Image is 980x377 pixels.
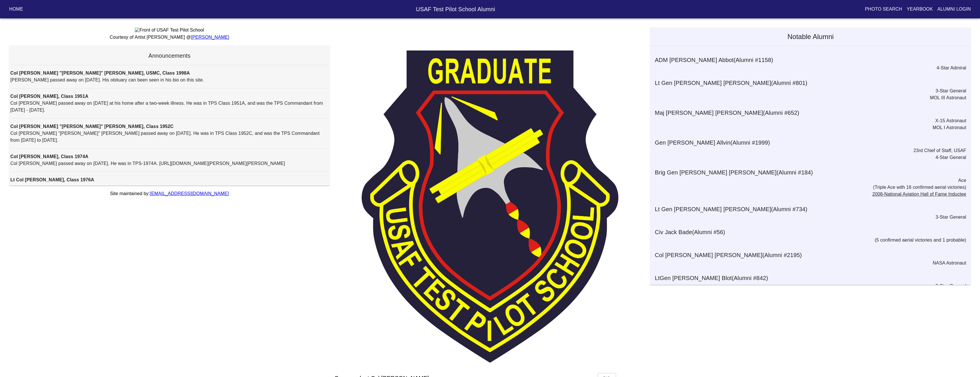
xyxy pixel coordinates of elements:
[9,190,330,197] p: Site maintained by:
[191,35,229,40] a: [PERSON_NAME]
[863,4,905,14] button: Photo Search
[150,191,229,196] a: [EMAIL_ADDRESS][DOMAIN_NAME]
[655,168,971,177] h6: Brig Gen [PERSON_NAME] [PERSON_NAME] (Alumni # 184 )
[650,283,966,289] p: 3-Star General
[865,6,902,13] p: Photo Search
[904,4,935,14] button: Yearbook
[10,77,329,83] p: [PERSON_NAME] passed away on [DATE]. His obituary can been seen in his bio on this site.
[655,228,971,237] h6: Civ Jack Bade (Alumni # 56 )
[650,154,966,161] p: 4-Star General
[10,124,174,129] strong: Col [PERSON_NAME] "[PERSON_NAME]" [PERSON_NAME], Class 1952C
[10,183,329,190] p: Lt Col [PERSON_NAME] passed away on [DATE]. He was in TPS-1976A. See [URL][DOMAIN_NAME], no other...
[650,88,966,94] p: 3-Star General
[650,117,966,124] p: X-15 Astronaut
[362,50,618,363] img: TPS Patch
[650,124,966,131] p: MOL I Astronaut
[650,214,966,221] p: 3-Star General
[655,273,971,283] h6: LtGen [PERSON_NAME] Blot (Alumni # 842 )
[655,55,971,65] h6: ADM [PERSON_NAME] Abbot (Alumni # 1158 )
[650,260,966,267] p: NASA Astronaut
[872,192,966,197] a: 2008-National Aviation Hall of Fame Inductee
[10,154,88,159] strong: Col [PERSON_NAME], Class 1974A
[9,6,23,13] p: Home
[10,177,94,182] strong: Lt Col [PERSON_NAME], Class 1976A
[10,71,190,75] strong: Col [PERSON_NAME] "[PERSON_NAME]" [PERSON_NAME], USMC, Class 1998A
[67,5,844,14] h6: USAF Test Pilot School Alumni
[10,51,329,60] h6: Announcements
[10,130,329,144] p: Col [PERSON_NAME] "[PERSON_NAME]" [PERSON_NAME] passed away on [DATE]. He was in TPS Class 1952C,...
[7,4,26,14] button: Home
[10,100,329,114] p: Col [PERSON_NAME] passed away on [DATE] at his home after a two-week illness. He was in TPS Class...
[655,108,971,117] h6: Maj [PERSON_NAME] [PERSON_NAME] (Alumni # 652 )
[650,28,971,46] h5: Notable Alumni
[655,138,971,147] h6: Gen [PERSON_NAME] Allvin (Alumni # 1999 )
[135,28,204,33] img: Front of USAF Test Pilot School
[10,94,88,99] strong: Col [PERSON_NAME], Class 1951A
[655,78,971,88] h6: Lt Gen [PERSON_NAME] [PERSON_NAME] (Alumni # 801 )
[650,65,966,71] p: 4-Star Admiral
[938,6,971,13] p: Alumni Login
[650,94,966,101] p: MOL III Astronaut
[907,6,933,13] p: Yearbook
[650,177,966,184] p: Ace
[650,184,966,191] p: (Triple Ace with 16 confirmed aerial victories)
[655,250,971,260] h6: Col [PERSON_NAME] [PERSON_NAME] (Alumni # 2195 )
[9,34,330,41] p: Courtesy of Artist [PERSON_NAME] @
[935,4,973,14] button: Alumni Login
[10,160,329,167] p: Col [PERSON_NAME] passed away on [DATE]. He was in TPS-1974A. [URL][DOMAIN_NAME][PERSON_NAME][PER...
[650,237,966,244] p: (5 confirmed aerial victories and 1 probable)
[655,205,971,214] h6: Lt Gen [PERSON_NAME] [PERSON_NAME] (Alumni # 734 )
[650,147,966,154] p: 23rd Chief of Staff, USAF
